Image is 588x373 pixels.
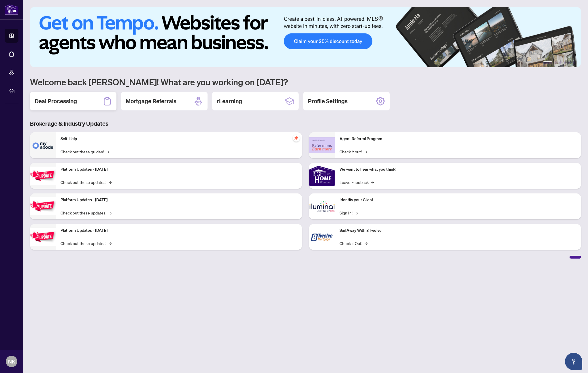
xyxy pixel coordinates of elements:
[559,61,561,64] button: 3
[106,148,109,155] span: →
[61,240,112,246] a: Check out these updates!→
[8,357,15,366] span: NK
[340,210,358,216] a: Sign In!→
[293,135,300,142] span: pushpin
[340,197,576,203] p: Identify your Client
[309,193,335,219] img: Identify your Client
[364,148,367,155] span: →
[30,228,56,246] img: Platform Updates - June 23, 2025
[565,353,582,370] button: Open asap
[340,227,576,234] p: Sail Away With 8Twelve
[30,167,56,185] img: Platform Updates - July 21, 2025
[555,61,557,64] button: 2
[61,210,112,216] a: Check out these updates!→
[309,224,335,250] img: Sail Away With 8Twelve
[217,97,242,105] h2: rLearning
[61,227,297,234] p: Platform Updates - [DATE]
[340,166,576,173] p: We want to hear what you think!
[543,61,552,64] button: 1
[568,61,571,64] button: 5
[61,179,112,185] a: Check out these updates!→
[30,132,56,158] img: Self-Help
[30,76,581,87] h1: Welcome back [PERSON_NAME]! What are you working on [DATE]?
[309,163,335,189] img: We want to hear what you think!
[35,97,77,105] h2: Deal Processing
[340,240,367,246] a: Check it Out!→
[126,97,176,105] h2: Mortgage Referrals
[355,210,358,216] span: →
[109,179,112,185] span: →
[308,97,348,105] h2: Profile Settings
[30,120,581,128] h3: Brokerage & Industry Updates
[61,197,297,203] p: Platform Updates - [DATE]
[109,240,112,246] span: →
[340,179,374,185] a: Leave Feedback→
[371,179,374,185] span: →
[365,240,367,246] span: →
[61,166,297,173] p: Platform Updates - [DATE]
[30,197,56,215] img: Platform Updates - July 8, 2025
[340,148,367,155] a: Check it out!→
[5,4,18,15] img: logo
[573,61,575,64] button: 6
[340,136,576,142] p: Agent Referral Program
[61,136,297,142] p: Self-Help
[309,137,335,153] img: Agent Referral Program
[61,148,109,155] a: Check out these guides!→
[564,61,566,64] button: 4
[109,210,112,216] span: →
[30,7,581,67] img: Slide 0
